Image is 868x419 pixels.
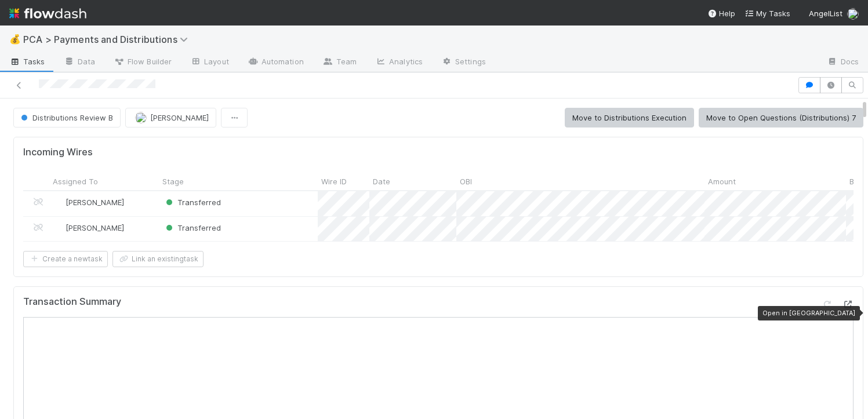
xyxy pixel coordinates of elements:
div: [PERSON_NAME] [54,196,124,208]
span: Assigned To [53,176,98,187]
span: [PERSON_NAME] [66,198,124,207]
span: [PERSON_NAME] [150,113,209,122]
a: Layout [181,53,238,72]
h5: Incoming Wires [23,147,93,158]
a: Data [55,53,104,72]
span: 💰 [9,34,21,44]
div: [PERSON_NAME] [54,222,124,234]
a: Automation [238,53,313,72]
button: [PERSON_NAME] [125,108,216,127]
span: Transferred [164,198,221,207]
span: Flow Builder [114,56,172,67]
span: Transferred [164,223,221,232]
img: avatar_eacbd5bb-7590-4455-a9e9-12dcb5674423.png [55,198,64,207]
div: Transferred [164,196,221,208]
span: Amount [708,176,736,187]
a: Settings [432,53,495,72]
button: Move to Distributions Execution [565,108,694,127]
img: avatar_87e1a465-5456-4979-8ac4-f0cdb5bbfe2d.png [135,112,147,123]
a: Analytics [366,53,432,72]
img: avatar_e7d5656d-bda2-4d83-89d6-b6f9721f96bd.png [847,8,859,20]
span: OBI [460,176,472,187]
div: Help [707,8,735,19]
span: Stage [162,176,184,187]
span: AngelList [809,9,842,18]
button: Distributions Review B [13,108,121,127]
button: Link an existingtask [112,251,204,267]
a: Flow Builder [104,53,181,72]
span: Wire ID [321,176,347,187]
button: Create a newtask [23,251,108,267]
span: My Tasks [744,9,790,18]
img: avatar_eacbd5bb-7590-4455-a9e9-12dcb5674423.png [55,223,64,232]
span: Date [373,176,390,187]
div: Transferred [164,222,221,234]
img: logo-inverted-e16ddd16eac7371096b0.svg [9,3,86,23]
h5: Transaction Summary [23,296,121,308]
a: My Tasks [744,8,790,19]
span: [PERSON_NAME] [66,223,124,232]
button: Move to Open Questions (Distributions) 7 [699,108,863,127]
span: PCA > Payments and Distributions [23,34,194,45]
a: Docs [818,53,868,72]
span: Distributions Review B [19,113,113,122]
a: Team [313,53,366,72]
span: Tasks [9,56,45,67]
